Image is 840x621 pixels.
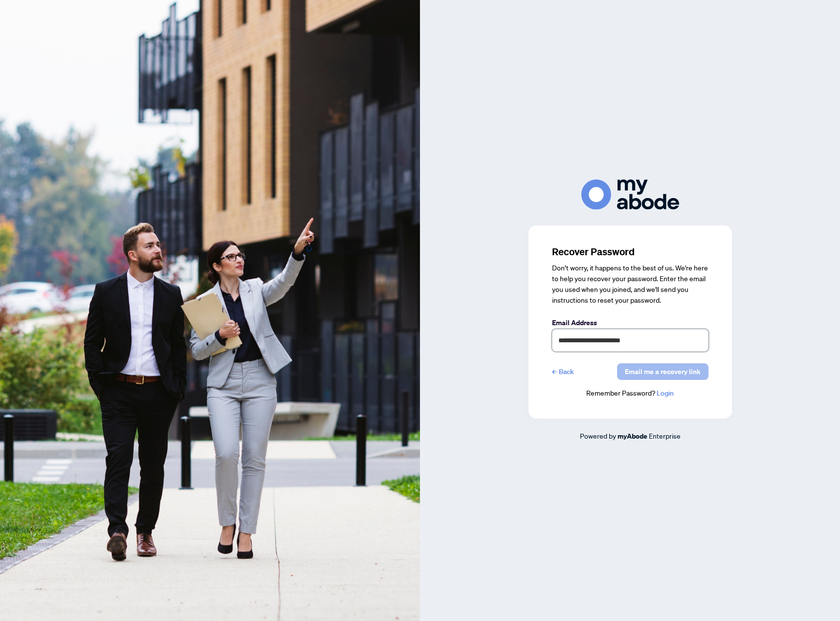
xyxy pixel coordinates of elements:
[649,431,681,440] span: Enterprise
[552,317,708,328] label: Email Address
[552,366,557,377] span: ←
[552,263,708,306] div: Don’t worry, it happens to the best of us. We're here to help you recover your password. Enter th...
[581,179,679,209] img: ma-logo
[552,363,574,380] a: ←Back
[552,245,708,259] h3: Recover Password
[657,389,674,398] a: Login
[580,431,616,440] span: Powered by
[552,388,708,399] div: Remember Password?
[618,431,647,442] a: myAbode
[625,364,701,379] span: Email me a recovery link
[617,363,708,380] button: Email me a recovery link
